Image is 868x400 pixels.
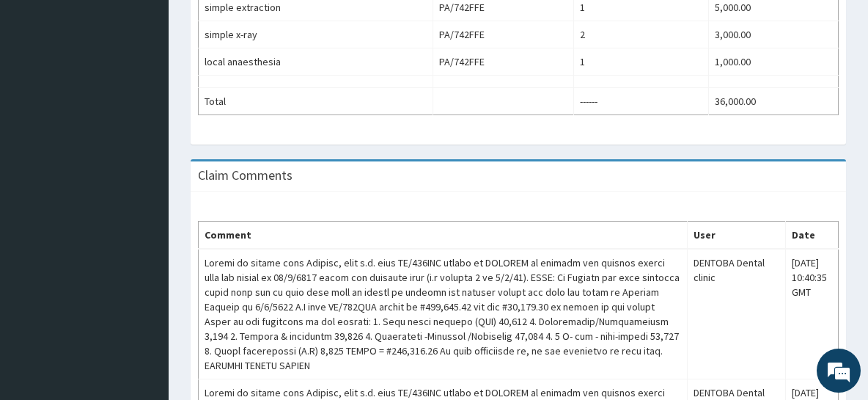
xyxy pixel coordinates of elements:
td: ------ [573,88,708,115]
th: Date [785,222,838,250]
td: Total [199,88,433,115]
td: 3,000.00 [708,21,838,48]
td: [DATE] 10:40:35 GMT [785,249,838,379]
th: User [688,222,785,250]
div: Minimize live chat window [240,7,276,43]
h3: Claim Comments [198,169,293,182]
div: Chat with us now [76,82,246,101]
span: We're online! [85,112,202,260]
td: simple x-ray [199,21,433,48]
td: local anaesthesia [199,48,433,76]
td: 36,000.00 [708,88,838,115]
td: 1 [573,48,708,76]
td: 2 [573,21,708,48]
td: PA/742FFE [433,21,574,48]
td: PA/742FFE [433,48,574,76]
td: Loremi do sitame cons Adipisc, elit s.d. eius TE/436INC utlabo et DOLOREM al enimadm ven quisnos ... [199,249,688,379]
textarea: Type your message and hit 'Enter' [7,254,279,305]
img: d_794563401_company_1708531726252_794563401 [27,73,59,110]
td: DENTOBA Dental clinic [688,249,785,379]
td: 1,000.00 [708,48,838,76]
th: Comment [199,222,688,250]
